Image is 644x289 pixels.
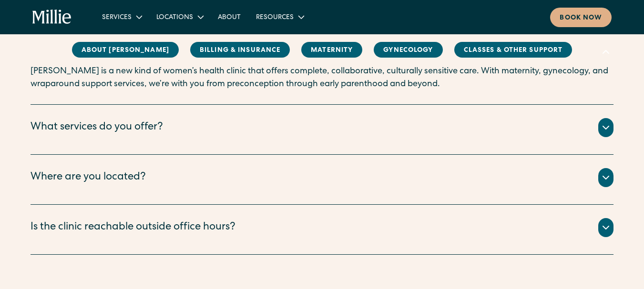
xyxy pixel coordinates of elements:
[31,65,613,91] p: [PERSON_NAME] is a new kind of women’s health clinic that offers complete, collaborative, cultura...
[156,13,193,23] div: Locations
[31,170,146,186] div: Where are you located?
[560,13,602,23] div: Book now
[32,10,72,25] a: home
[210,9,248,25] a: About
[550,8,612,27] a: Book now
[301,42,362,58] a: MAternity
[248,9,311,25] div: Resources
[374,42,442,58] a: Gynecology
[31,120,163,136] div: What services do you offer?
[31,220,235,236] div: Is the clinic reachable outside office hours?
[190,42,290,58] a: Billing & Insurance
[72,42,179,58] a: About [PERSON_NAME]
[454,42,572,58] a: Classes & Other Support
[94,9,149,25] div: Services
[102,13,132,23] div: Services
[256,13,294,23] div: Resources
[149,9,210,25] div: Locations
